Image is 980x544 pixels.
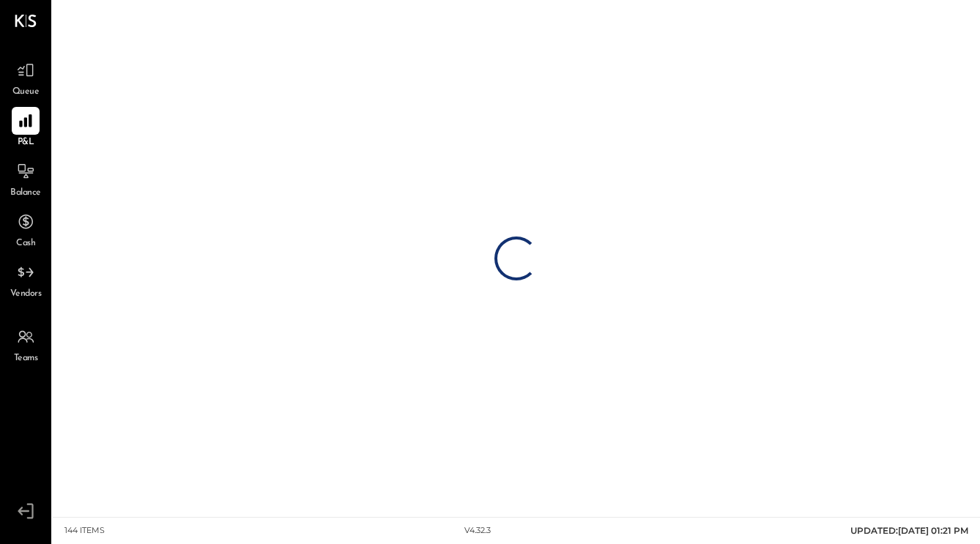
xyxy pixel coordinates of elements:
a: P&L [1,107,51,149]
a: Balance [1,157,51,200]
span: Queue [12,86,40,99]
a: Queue [1,56,51,99]
span: Balance [10,187,41,200]
div: v 4.32.3 [464,525,491,537]
span: P&L [18,136,34,149]
span: Vendors [10,288,42,301]
a: Teams [1,323,51,365]
div: 144 items [64,525,105,537]
a: Vendors [1,258,51,301]
span: Cash [16,237,35,250]
span: UPDATED: [DATE] 01:21 PM [850,525,968,536]
span: Teams [14,352,38,365]
a: Cash [1,208,51,250]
